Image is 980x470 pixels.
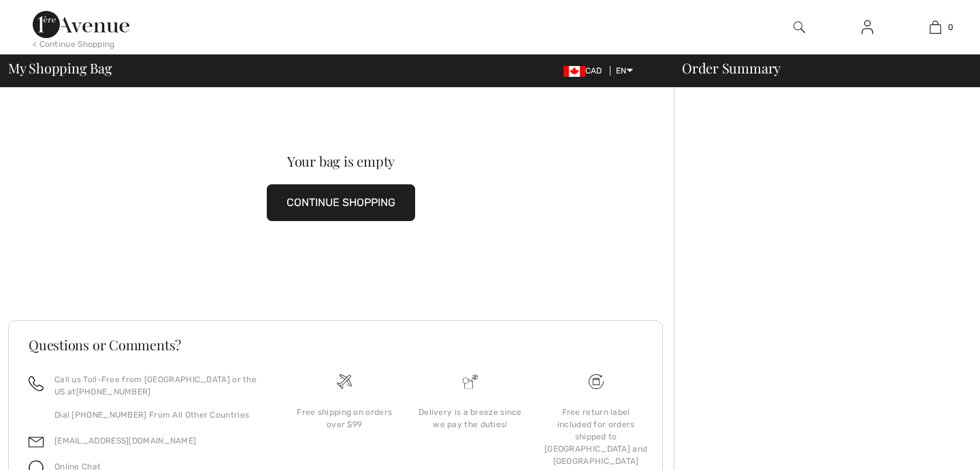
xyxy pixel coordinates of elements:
img: Canadian Dollar [563,66,585,77]
img: Free shipping on orders over $99 [337,374,352,389]
a: 0 [902,19,968,35]
img: search the website [794,19,805,35]
button: CONTINUE SHOPPING [267,184,415,221]
a: [EMAIL_ADDRESS][DOMAIN_NAME] [54,436,196,446]
span: EN [616,66,633,75]
div: Your bag is empty [42,154,640,168]
div: < Continue Shopping [33,38,115,50]
img: My Bag [930,19,941,35]
img: 1ère Avenue [33,11,129,38]
img: Delivery is a breeze since we pay the duties! [463,374,478,389]
a: [PHONE_NUMBER] [76,387,151,397]
h3: Questions or Comments? [29,338,642,352]
div: Free shipping on orders over $99 [293,406,397,431]
div: Delivery is a breeze since we pay the duties! [419,406,523,431]
p: Call us Toll-Free from [GEOGRAPHIC_DATA] or the US at [54,373,265,398]
img: My Info [862,19,873,35]
img: call [29,376,44,391]
div: Free return label included for orders shipped to [GEOGRAPHIC_DATA] and [GEOGRAPHIC_DATA] [544,406,648,467]
span: My Shopping Bag [8,61,112,75]
img: Free shipping on orders over $99 [589,374,604,389]
div: Order Summary [666,61,972,75]
span: CAD [563,66,608,75]
a: Sign In [851,19,884,36]
img: email [29,435,44,450]
p: Dial [PHONE_NUMBER] From All Other Countries [54,409,265,421]
span: 0 [948,21,953,33]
